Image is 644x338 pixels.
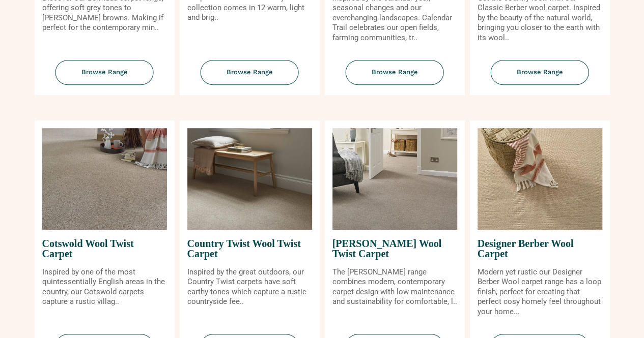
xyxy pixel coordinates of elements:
[478,230,602,267] span: Designer Berber Wool Carpet
[201,60,299,85] span: Browse Range
[491,60,589,85] span: Browse Range
[42,267,167,307] p: Inspired by one of the most quintessentially English areas in the country, our Cotswold carpets c...
[346,60,444,85] span: Browse Range
[332,267,457,307] p: The [PERSON_NAME] range combines modern, contemporary carpet design with low maintenance and sust...
[55,60,154,85] span: Browse Range
[42,230,167,267] span: Cotswold Wool Twist Carpet
[470,60,610,95] a: Browse Range
[332,128,457,230] img: Craven Wool Twist Carpet
[325,60,465,95] a: Browse Range
[332,230,457,267] span: [PERSON_NAME] Wool Twist Carpet
[180,60,320,95] a: Browse Range
[187,128,312,230] img: Country Twist Wool Twist Carpet
[478,267,602,317] p: Modern yet rustic our Designer Berber Wool carpet range has a loop finish, perfect for creating t...
[187,230,312,267] span: Country Twist Wool Twist Carpet
[42,128,167,230] img: Cotswold Wool Twist Carpet
[35,60,175,95] a: Browse Range
[478,128,602,230] img: Designer Berber Wool Carpet
[187,267,312,307] p: Inspired by the great outdoors, our Country Twist carpets have soft earthy tones which capture a ...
